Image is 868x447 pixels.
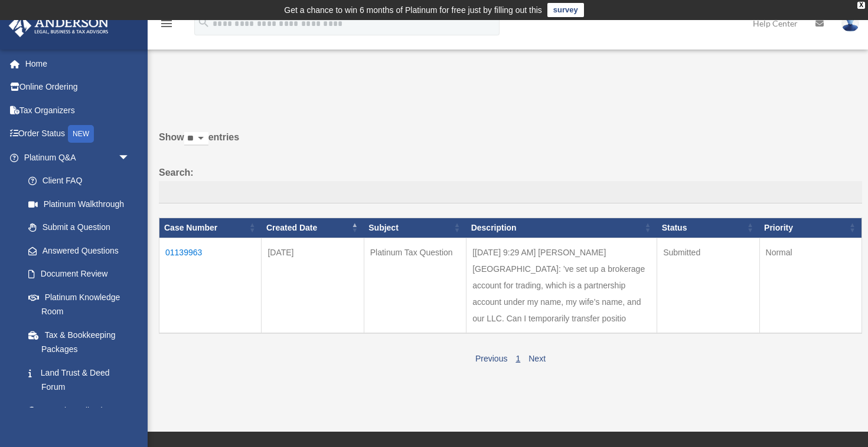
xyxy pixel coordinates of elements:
[17,361,142,399] a: Land Trust & Deed Forum
[17,323,142,361] a: Tax & Bookkeeping Packages
[17,192,142,216] a: Platinum Walkthrough
[17,399,142,422] a: Portal Feedback
[159,129,862,157] label: Show entries
[8,52,148,75] a: Home
[8,75,148,99] a: Online Ordering
[466,238,657,333] td: [[DATE] 9:29 AM] [PERSON_NAME][GEOGRAPHIC_DATA]: ’ve set up a brokerage account for trading, whic...
[159,21,174,31] a: menu
[364,218,466,238] th: Subject: activate to sort column ascending
[475,354,507,363] a: Previous
[515,354,520,363] a: 1
[857,2,865,9] div: close
[68,125,94,143] div: NEW
[8,122,148,146] a: Order StatusNEW
[197,16,210,29] i: search
[184,132,208,146] select: Showentries
[841,15,859,32] img: User Pic
[159,165,862,203] label: Search:
[159,238,262,333] td: 01139963
[262,218,364,238] th: Created Date: activate to sort column descending
[17,285,142,323] a: Platinum Knowledge Room
[657,238,759,333] td: Submitted
[17,216,142,239] a: Submit a Question
[759,218,862,238] th: Priority: activate to sort column ascending
[262,238,364,333] td: [DATE]
[159,218,262,238] th: Case Number: activate to sort column ascending
[466,218,657,238] th: Description: activate to sort column ascending
[759,238,862,333] td: Normal
[17,239,136,262] a: Answered Questions
[8,98,148,122] a: Tax Organizers
[159,181,862,203] input: Search:
[17,169,142,193] a: Client FAQ
[657,218,759,238] th: Status: activate to sort column ascending
[159,17,174,31] i: menu
[8,146,142,169] a: Platinum Q&Aarrow_drop_down
[528,354,546,363] a: Next
[284,3,542,17] div: Get a chance to win 6 months of Platinum for free just by filling out this
[364,238,466,333] td: Platinum Tax Question
[547,3,584,17] a: survey
[17,262,142,286] a: Document Review
[118,146,142,170] span: arrow_drop_down
[5,14,112,37] img: Anderson Advisors Platinum Portal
